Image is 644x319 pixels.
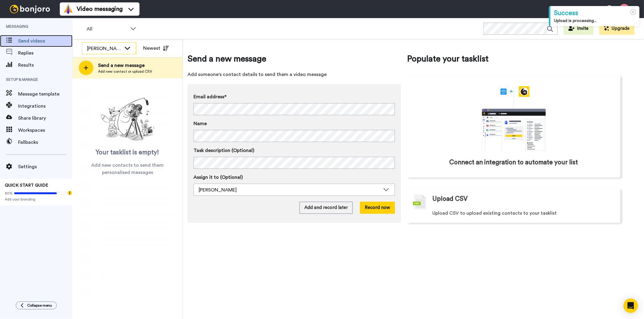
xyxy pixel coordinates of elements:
[98,95,158,144] img: ready-set-action.png
[87,25,127,33] span: All
[18,37,72,45] span: Send videos
[432,194,468,204] span: Upload CSV
[564,23,593,35] button: Invite
[194,174,395,181] label: Assign it to (Optional)
[18,49,72,57] span: Replies
[432,210,557,217] span: Upload CSV to upload existing contacts to your tasklist
[5,197,68,202] span: Add your branding
[96,148,159,157] span: Your tasklist is empty!
[7,5,53,13] img: bj-logo-header-white.svg
[187,53,401,65] span: Send a new message
[18,103,72,110] span: Integrations
[63,4,73,14] img: vm-color.svg
[194,147,395,154] label: Task description (Optional)
[82,162,174,176] span: Add new contacts to send them personalised messages
[5,191,13,196] span: 80%
[98,69,152,74] span: Add new contact or upload CSV
[450,158,578,167] span: Connect an integration to automate your list
[77,5,123,13] span: Video messaging
[194,93,395,100] label: Email address*
[16,302,57,309] button: Collapse menu
[18,62,72,69] span: Results
[413,194,426,210] img: csv-grey.png
[554,8,636,18] div: Success
[623,298,638,313] div: Open Intercom Messenger
[139,42,173,54] button: Newest
[67,190,72,196] div: Tooltip anchor
[18,115,72,122] span: Share library
[300,202,353,214] button: Add and record later
[18,163,72,170] span: Settings
[199,186,380,194] div: [PERSON_NAME]
[27,303,52,308] span: Collapse menu
[18,90,72,98] span: Message template
[407,53,620,65] span: Populate your tasklist
[98,62,152,69] span: Send a new message
[18,127,72,134] span: Workspaces
[194,120,207,127] span: Name
[18,139,72,146] span: Fallbacks
[469,86,559,152] div: animation
[87,45,121,52] div: [PERSON_NAME]
[360,202,395,214] button: Record now
[187,71,401,78] span: Add someone's contact details to send them a video message
[599,23,634,35] button: Upgrade
[554,18,636,24] div: Upload is processing...
[5,183,48,188] span: QUICK START GUIDE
